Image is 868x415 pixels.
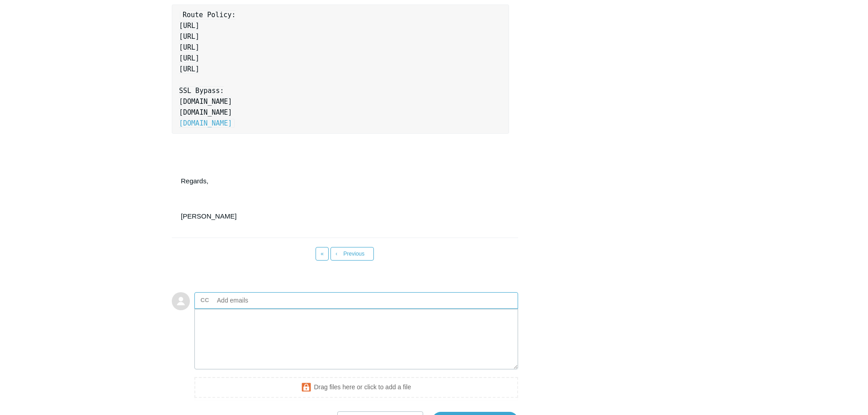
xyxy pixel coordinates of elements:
input: Add emails [213,294,311,307]
a: [DOMAIN_NAME] [179,119,232,127]
a: Previous [330,247,374,261]
p: Regards, [181,176,509,187]
textarea: Add your reply [194,309,518,370]
code: Route Policy: [URL] [URL] [URL] [URL] [URL] SSL Bypass: [DOMAIN_NAME] [DOMAIN_NAME] [179,10,236,128]
span: Previous [344,251,365,257]
span: ‹ [335,251,337,257]
span: « [321,251,324,257]
label: CC [201,294,209,307]
p: [PERSON_NAME] [181,211,509,222]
